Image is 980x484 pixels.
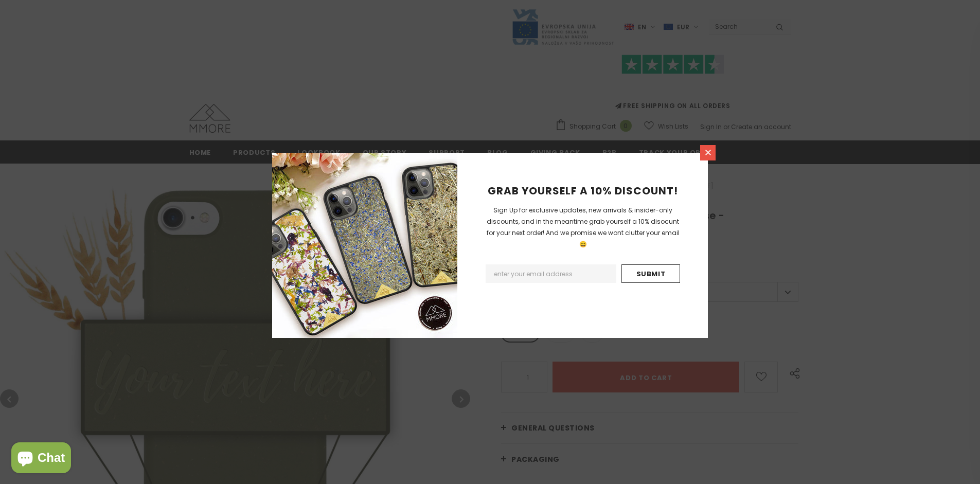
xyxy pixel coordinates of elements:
[488,184,678,198] span: GRAB YOURSELF A 10% DISCOUNT!
[487,206,680,248] span: Sign Up for exclusive updates, new arrivals & insider-only discounts, and in the meantime grab yo...
[8,442,74,476] inbox-online-store-chat: Shopify online store chat
[700,145,716,160] a: Close
[486,264,616,283] input: Email Address
[621,264,680,283] input: Submit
